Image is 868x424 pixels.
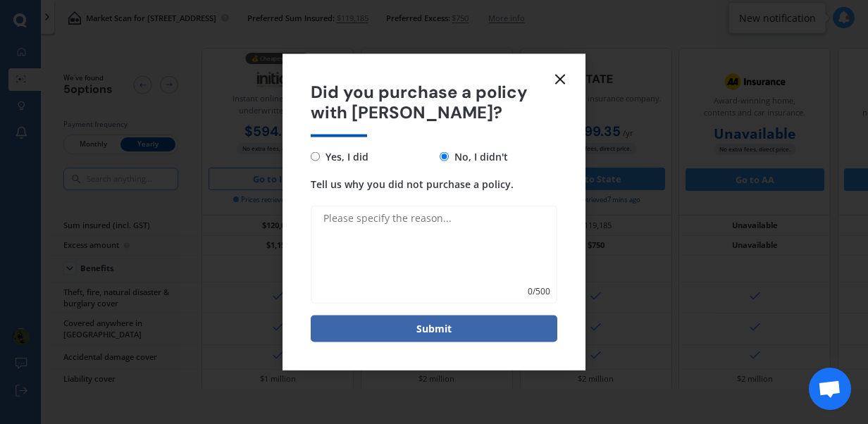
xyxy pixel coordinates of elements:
[449,148,508,165] span: No, I didn't
[528,284,550,298] span: 0 / 500
[311,315,557,342] button: Submit
[311,152,320,161] input: Yes, I did
[311,82,557,123] span: Did you purchase a policy with [PERSON_NAME]?
[809,368,851,410] div: Open chat
[320,148,368,165] span: Yes, I did
[311,177,514,190] span: Tell us why you did not purchase a policy.
[440,152,449,161] input: No, I didn't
